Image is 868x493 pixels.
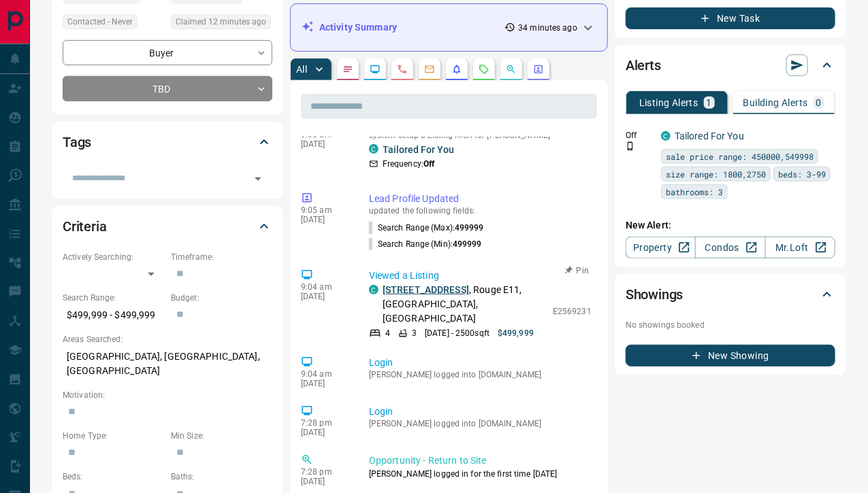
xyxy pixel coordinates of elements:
[479,64,489,75] svg: Requests
[369,269,592,283] p: Viewed a Listing
[301,467,349,477] p: 7:28 pm
[301,379,349,388] p: [DATE]
[63,126,272,158] div: Tags
[626,278,835,311] div: Showings
[301,369,349,379] p: 9:04 am
[385,327,390,339] p: 4
[63,216,107,237] h2: Criteria
[453,239,482,249] span: 499999
[383,144,454,155] a: Tailored For You
[63,430,164,442] p: Home Type:
[63,292,164,304] p: Search Range:
[666,150,814,163] span: sale price range: 450000,549998
[695,237,765,258] a: Condos
[661,131,671,141] div: condos.ca
[626,218,835,233] p: New Alert:
[553,305,592,318] p: E2569231
[319,20,397,35] p: Activity Summary
[67,15,133,29] span: Contacted - Never
[369,405,592,419] p: Login
[301,139,349,149] p: [DATE]
[63,389,272,401] p: Motivation:
[301,215,349,224] p: [DATE]
[342,64,353,75] svg: Notes
[301,205,349,215] p: 9:05 am
[171,471,272,483] p: Baths:
[533,64,544,75] svg: Agent Actions
[369,206,592,216] p: updated the following fields:
[816,98,822,107] p: 0
[666,167,766,181] span: size range: 1800,2750
[369,468,592,480] p: [PERSON_NAME] logged in for the first time [DATE]
[626,319,835,331] p: No showings booked
[369,238,482,250] p: Search Range (Min) :
[369,419,592,428] p: [PERSON_NAME] logged into [DOMAIN_NAME]
[626,237,696,258] a: Property
[778,167,826,181] span: beds: 3-99
[176,15,266,29] span: Claimed 12 minutes ago
[425,327,489,339] p: [DATE] - 2500 sqft
[63,210,272,243] div: Criteria
[171,251,272,263] p: Timeframe:
[301,418,349,428] p: 7:28 pm
[626,141,635,151] svg: Push Notification Only
[626,7,835,29] button: New Task
[171,430,272,442] p: Min Size:
[626,284,684,305] h2: Showings
[369,144,379,154] div: condos.ca
[675,131,744,141] a: Tailored For You
[63,131,91,153] h2: Tags
[518,22,577,34] p: 34 minutes ago
[423,159,434,169] strong: Off
[369,192,592,206] p: Lead Profile Updated
[63,345,272,382] p: [GEOGRAPHIC_DATA], [GEOGRAPHIC_DATA], [GEOGRAPHIC_DATA]
[412,327,417,339] p: 3
[626,129,653,141] p: Off
[506,64,517,75] svg: Opportunities
[707,98,712,107] p: 1
[369,370,592,379] p: [PERSON_NAME] logged into [DOMAIN_NAME]
[301,477,349,486] p: [DATE]
[369,285,379,294] div: condos.ca
[171,14,272,33] div: Tue Sep 16 2025
[301,282,349,292] p: 9:04 am
[370,64,381,75] svg: Lead Browsing Activity
[302,15,596,40] div: Activity Summary34 minutes ago
[369,356,592,370] p: Login
[171,292,272,304] p: Budget:
[639,98,698,107] p: Listing Alerts
[626,345,835,367] button: New Showing
[451,64,462,75] svg: Listing Alerts
[369,222,484,234] p: Search Range (Max) :
[455,223,484,233] span: 499999
[63,304,164,326] p: $499,999 - $499,999
[369,454,592,468] p: Opportunity - Return to Site
[301,428,349,437] p: [DATE]
[248,169,268,188] button: Open
[63,40,272,65] div: Buyer
[301,292,349,301] p: [DATE]
[424,64,435,75] svg: Emails
[397,64,408,75] svg: Calls
[558,265,597,277] button: Pin
[666,185,723,199] span: bathrooms: 3
[296,65,307,74] p: All
[765,237,835,258] a: Mr.Loft
[743,98,808,107] p: Building Alerts
[63,333,272,345] p: Areas Searched:
[63,471,164,483] p: Beds:
[626,49,835,82] div: Alerts
[626,54,661,76] h2: Alerts
[63,76,272,101] div: TBD
[63,251,164,263] p: Actively Searching:
[498,327,534,339] p: $499,999
[383,283,546,326] p: , Rouge E11, [GEOGRAPHIC_DATA], [GEOGRAPHIC_DATA]
[383,158,434,170] p: Frequency:
[383,284,469,295] a: [STREET_ADDRESS]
